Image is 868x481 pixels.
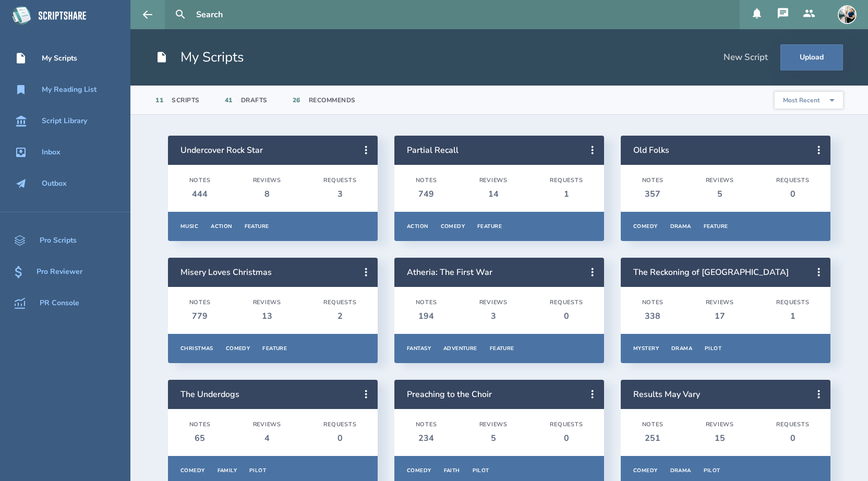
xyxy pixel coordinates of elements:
div: 0 [776,432,809,444]
div: Notes [189,177,211,184]
div: Drama [670,223,691,230]
div: Requests [776,177,809,184]
div: 0 [550,310,583,322]
div: Notes [416,299,437,306]
div: 5 [706,188,734,200]
div: 15 [706,432,734,444]
div: Pilot [704,467,720,474]
div: Christmas [180,345,213,352]
div: Requests [550,421,583,428]
div: 14 [479,188,508,200]
div: Requests [323,299,356,306]
div: Faith [444,467,460,474]
div: Reviews [706,177,734,184]
button: Upload [780,44,843,70]
a: Old Folks [633,145,669,156]
div: 194 [416,310,437,322]
div: My Scripts [42,54,77,63]
div: Notes [416,421,437,428]
a: Atheria: The First War [407,267,492,278]
div: 749 [416,188,437,200]
div: Notes [642,421,664,428]
div: New Script [724,52,768,63]
div: 3 [323,188,356,200]
div: Scripts [172,96,200,104]
div: Notes [642,177,664,184]
div: Comedy [633,467,658,474]
div: Adventure [443,345,477,352]
div: Requests [550,299,583,306]
div: My Reading List [42,86,97,94]
div: 0 [550,432,583,444]
div: 0 [323,432,356,444]
h1: My Scripts [155,48,244,67]
div: Feature [262,345,287,352]
div: Pilot [705,345,721,352]
div: Requests [550,177,583,184]
div: Comedy [226,345,250,352]
a: Undercover Rock Star [180,145,263,156]
div: Outbox [42,179,67,188]
div: 357 [642,188,664,200]
div: Action [211,223,232,230]
div: Drama [671,345,692,352]
div: Notes [189,299,211,306]
a: Misery Loves Christmas [180,267,272,278]
div: 0 [776,188,809,200]
div: Pro Scripts [40,236,77,245]
div: Notes [416,177,437,184]
div: Comedy [407,467,431,474]
div: 3 [479,310,508,322]
a: Partial Recall [407,145,459,156]
div: Notes [642,299,664,306]
div: 234 [416,432,437,444]
div: Music [180,223,198,230]
div: Feature [490,345,514,352]
div: Recommends [309,96,356,104]
div: 11 [155,96,163,104]
div: Requests [323,421,356,428]
div: Fantasy [407,345,431,352]
div: Script Library [42,117,87,125]
div: Mystery [633,345,659,352]
div: 5 [479,432,508,444]
div: 338 [642,310,664,322]
div: Reviews [253,299,282,306]
img: user_1673573717-crop.jpg [838,5,857,24]
div: Inbox [42,148,61,157]
div: Reviews [479,177,508,184]
div: Requests [776,421,809,428]
div: 65 [189,432,211,444]
div: Requests [323,177,356,184]
div: Reviews [706,299,734,306]
div: Pilot [249,467,266,474]
div: Drafts [241,96,268,104]
div: 41 [225,96,233,104]
div: Family [218,467,237,474]
div: Action [407,223,428,230]
div: Pro Reviewer [37,268,82,276]
div: Requests [776,299,809,306]
div: Reviews [479,299,508,306]
div: Reviews [253,177,282,184]
div: Reviews [706,421,734,428]
a: The Reckoning of [GEOGRAPHIC_DATA] [633,267,789,278]
a: Preaching to the Choir [407,389,492,400]
div: 2 [323,310,356,322]
div: Reviews [253,421,282,428]
div: Feature [704,223,728,230]
div: 1 [550,188,583,200]
div: Comedy [180,467,205,474]
div: 13 [253,310,282,322]
div: 8 [253,188,282,200]
div: 779 [189,310,211,322]
div: Drama [670,467,691,474]
div: PR Console [40,299,79,307]
div: 1 [776,310,809,322]
div: Pilot [473,467,489,474]
div: 444 [189,188,211,200]
div: Notes [189,421,211,428]
div: 251 [642,432,664,444]
a: Results May Vary [633,389,700,400]
div: Comedy [633,223,658,230]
